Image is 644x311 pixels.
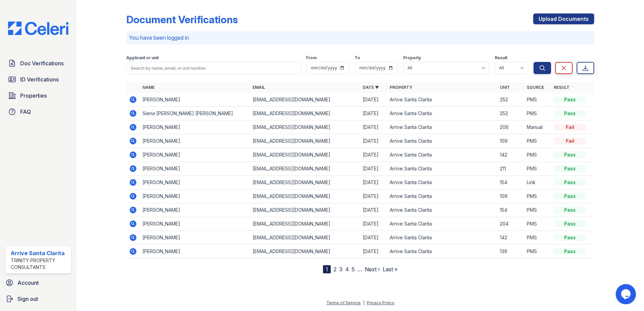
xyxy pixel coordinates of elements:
div: Pass [554,193,586,200]
td: [DATE] [360,93,387,107]
label: Result [495,55,507,61]
span: … [357,265,362,273]
a: Unit [500,85,510,90]
td: Arrive Santa Clarita [387,189,497,203]
a: Last » [383,266,397,273]
td: Arrive Santa Clarita [387,217,497,231]
td: 109 [497,134,524,148]
td: [PERSON_NAME] [140,189,250,203]
td: 142 [497,231,524,245]
a: 2 [333,266,336,273]
td: Siena [PERSON_NAME] [PERSON_NAME] [140,107,250,120]
a: Account [3,276,74,289]
td: [DATE] [360,120,387,134]
a: Properties [5,89,71,102]
td: [PERSON_NAME] [140,162,250,176]
td: 252 [497,107,524,120]
td: 204 [497,217,524,231]
label: From [306,55,317,61]
a: Property [390,85,412,90]
td: [PERSON_NAME] [140,203,250,217]
td: Arrive Santa Clarita [387,203,497,217]
span: Sign out [18,295,38,303]
span: ID Verifications [20,75,59,83]
td: [DATE] [360,162,387,176]
td: [DATE] [360,231,387,245]
td: [PERSON_NAME] [140,245,250,258]
td: PMS [524,245,551,258]
div: Document Verifications [126,13,238,26]
td: Arrive Santa Clarita [387,148,497,162]
td: Arrive Santa Clarita [387,120,497,134]
td: [EMAIL_ADDRESS][DOMAIN_NAME] [250,189,360,203]
td: Arrive Santa Clarita [387,231,497,245]
input: Search by name, email, or unit number [126,62,301,74]
td: [EMAIL_ADDRESS][DOMAIN_NAME] [250,134,360,148]
p: You have been logged in [129,34,591,42]
span: Account [18,279,39,287]
td: [DATE] [360,176,387,189]
iframe: chat widget [616,284,637,304]
td: [PERSON_NAME] [140,176,250,189]
td: PMS [524,203,551,217]
a: Terms of Service [326,300,361,305]
td: 142 [497,148,524,162]
td: PMS [524,148,551,162]
td: Arrive Santa Clarita [387,176,497,189]
div: Fail [554,124,586,131]
td: [EMAIL_ADDRESS][DOMAIN_NAME] [250,203,360,217]
td: [DATE] [360,148,387,162]
td: [PERSON_NAME] [140,93,250,107]
td: 206 [497,120,524,134]
td: 109 [497,189,524,203]
td: [EMAIL_ADDRESS][DOMAIN_NAME] [250,93,360,107]
a: Doc Verifications [5,57,71,70]
span: Doc Verifications [20,59,64,67]
td: [EMAIL_ADDRESS][DOMAIN_NAME] [250,231,360,245]
td: Arrive Santa Clarita [387,107,497,120]
td: [PERSON_NAME] [140,231,250,245]
div: Fail [554,138,586,144]
td: [PERSON_NAME] [140,120,250,134]
td: Arrive Santa Clarita [387,93,497,107]
div: 1 [323,265,331,273]
td: [PERSON_NAME] [140,134,250,148]
td: [DATE] [360,203,387,217]
td: 154 [497,203,524,217]
label: Applicant or unit [126,55,159,61]
td: Manual [524,120,551,134]
span: FAQ [20,108,31,116]
td: PMS [524,231,551,245]
a: Date ▼ [363,85,379,90]
td: [DATE] [360,134,387,148]
td: Arrive Santa Clarita [387,245,497,258]
td: [EMAIL_ADDRESS][DOMAIN_NAME] [250,120,360,134]
td: [DATE] [360,245,387,258]
td: PMS [524,189,551,203]
div: Pass [554,165,586,172]
td: [DATE] [360,107,387,120]
a: Source [527,85,544,90]
td: 252 [497,93,524,107]
div: Pass [554,110,586,117]
span: Properties [20,92,47,100]
div: Pass [554,220,586,227]
a: Name [142,85,155,90]
td: PMS [524,93,551,107]
td: PMS [524,217,551,231]
a: ID Verifications [5,73,71,86]
td: [EMAIL_ADDRESS][DOMAIN_NAME] [250,245,360,258]
td: PMS [524,134,551,148]
td: Link [524,176,551,189]
button: Sign out [3,292,74,306]
a: 5 [352,266,355,273]
td: [DATE] [360,217,387,231]
a: FAQ [5,105,71,118]
a: Result [554,85,570,90]
td: 211 [497,162,524,176]
td: [EMAIL_ADDRESS][DOMAIN_NAME] [250,148,360,162]
div: Pass [554,151,586,158]
td: Arrive Santa Clarita [387,162,497,176]
a: Privacy Policy [367,300,394,305]
td: Arrive Santa Clarita [387,134,497,148]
